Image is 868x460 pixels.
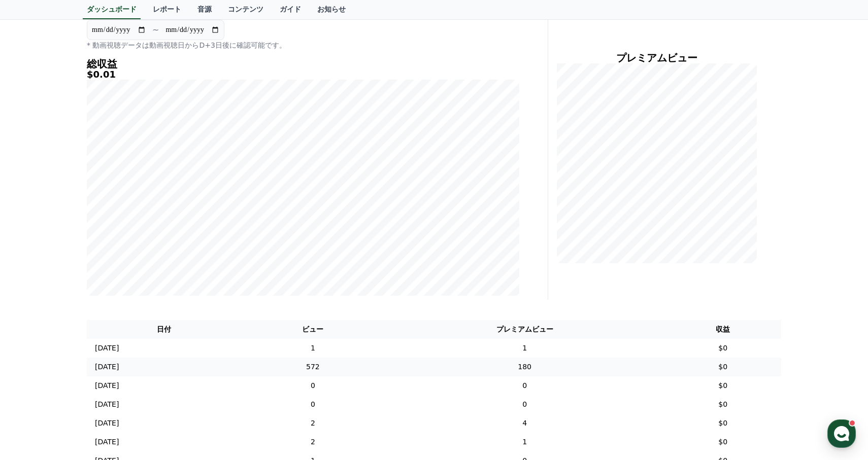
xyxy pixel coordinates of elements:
td: 180 [385,358,664,376]
p: [DATE] [95,343,119,353]
td: $0 [664,376,781,395]
th: ビュー [241,320,385,339]
p: ~ [152,24,159,36]
td: 0 [385,376,664,395]
td: $0 [664,414,781,433]
td: 0 [241,376,385,395]
span: ホーム [26,337,44,345]
td: 0 [241,395,385,414]
td: $0 [664,395,781,414]
span: チャット [87,337,111,345]
h5: $0.01 [87,69,519,80]
a: ホーム [3,322,67,347]
td: $0 [664,358,781,376]
p: [DATE] [95,380,119,391]
td: 1 [385,339,664,358]
td: $0 [664,433,781,451]
td: 4 [385,414,664,433]
td: 0 [385,395,664,414]
p: [DATE] [95,437,119,447]
td: 572 [241,358,385,376]
p: [DATE] [95,418,119,429]
th: 収益 [664,320,781,339]
td: 1 [241,339,385,358]
h4: プレミアムビュー [556,52,757,63]
p: [DATE] [95,399,119,410]
th: 日付 [87,320,241,339]
a: チャット [67,322,131,347]
td: 2 [241,433,385,451]
td: $0 [664,339,781,358]
p: * 動画視聴データは動画視聴日からD+3日後に確認可能です。 [87,40,519,50]
h4: 総収益 [87,58,519,69]
th: プレミアムビュー [385,320,664,339]
p: [DATE] [95,362,119,372]
span: 設定 [157,337,169,345]
td: 1 [385,433,664,451]
td: 2 [241,414,385,433]
a: 設定 [131,322,195,347]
